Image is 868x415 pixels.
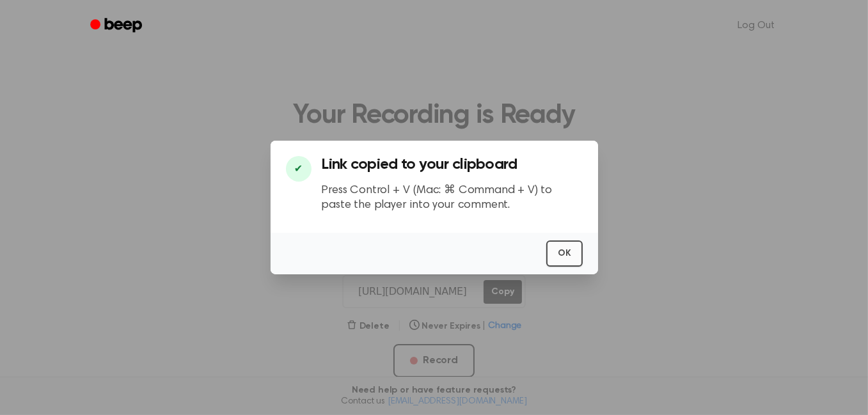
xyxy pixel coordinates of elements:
div: ✔ [286,156,312,182]
h3: Link copied to your clipboard [322,156,583,173]
a: Beep [81,13,154,38]
p: Press Control + V (Mac: ⌘ Command + V) to paste the player into your comment. [322,184,583,212]
button: OK [546,240,583,267]
a: Log Out [725,10,787,41]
